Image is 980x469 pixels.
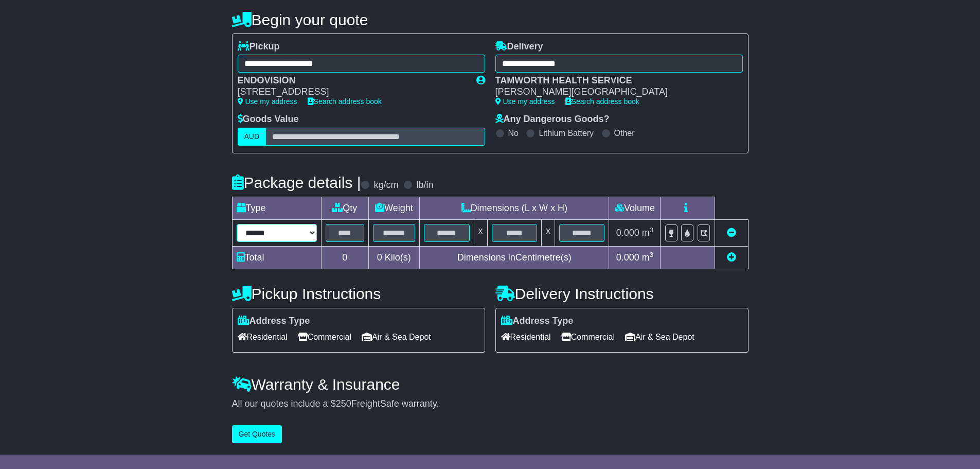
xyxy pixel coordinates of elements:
[642,252,654,263] span: m
[238,75,466,86] div: ENDOVISION
[321,246,368,269] td: 0
[625,329,694,345] span: Air & Sea Depot
[232,285,485,302] h4: Pickup Instructions
[377,252,382,263] span: 0
[336,398,351,409] span: 250
[501,316,574,327] label: Address Type
[238,316,310,327] label: Address Type
[727,228,736,238] a: Remove this item
[368,197,420,219] td: Weight
[609,197,661,219] td: Volume
[420,197,609,219] td: Dimensions (L x W x H)
[416,180,433,191] label: lb/in
[495,86,733,98] div: [PERSON_NAME][GEOGRAPHIC_DATA]
[238,41,280,53] label: Pickup
[650,251,654,258] sup: 3
[539,128,594,138] label: Lithium Battery
[495,114,610,125] label: Any Dangerous Goods?
[495,285,749,302] h4: Delivery Instructions
[298,329,351,345] span: Commercial
[614,128,635,138] label: Other
[420,246,609,269] td: Dimensions in Centimetre(s)
[232,376,749,393] h4: Warranty & Insurance
[501,329,551,345] span: Residential
[232,246,321,269] td: Total
[238,114,299,125] label: Goods Value
[232,425,282,443] button: Get Quotes
[232,174,361,191] h4: Package details |
[238,86,466,98] div: [STREET_ADDRESS]
[232,398,749,410] div: All our quotes include a $ FreightSafe warranty.
[642,228,654,238] span: m
[238,97,297,106] a: Use my address
[495,75,733,86] div: TAMWORTH HEALTH SERVICE
[565,97,639,106] a: Search address book
[321,197,368,219] td: Qty
[238,128,266,146] label: AUD
[232,197,321,219] td: Type
[616,252,639,263] span: 0.000
[616,228,639,238] span: 0.000
[308,97,382,106] a: Search address book
[495,97,555,106] a: Use my address
[373,180,398,191] label: kg/cm
[561,329,615,345] span: Commercial
[727,252,736,263] a: Add new item
[368,246,420,269] td: Kilo(s)
[541,219,555,246] td: x
[474,219,487,246] td: x
[650,226,654,234] sup: 3
[232,11,749,28] h4: Begin your quote
[238,329,288,345] span: Residential
[362,329,431,345] span: Air & Sea Depot
[495,41,543,53] label: Delivery
[508,128,519,138] label: No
